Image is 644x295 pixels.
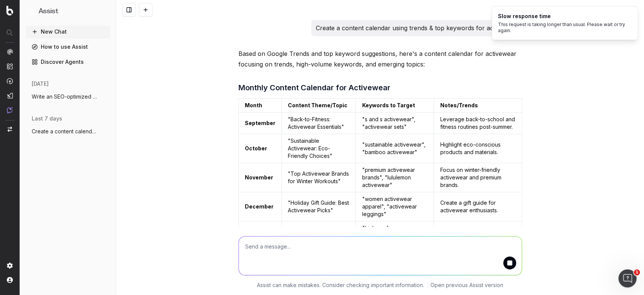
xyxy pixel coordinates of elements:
[356,192,434,221] td: "women activewear apparel", "activewear leggings"
[634,269,640,275] span: 1
[281,134,356,163] td: "Sustainable Activewear: Eco-Friendly Choices"
[434,134,522,163] td: Highlight eco-conscious products and materials.
[498,12,626,20] div: Slow response time
[356,113,434,134] td: "s and s activewear", "activewear sets"
[245,174,273,181] strong: November
[7,93,13,99] img: Studio
[434,221,522,250] td: Capitalize on New Year fitness resolutions.
[434,163,522,192] td: Focus on winter-friendly activewear and premium brands.
[7,63,13,70] img: Intelligence
[38,6,58,17] h1: Assist
[26,41,110,53] a: How to use Assist
[281,192,356,221] td: "Holiday Gift Guide: Best Activewear Picks"
[356,134,434,163] td: "sustainable activewear", "bamboo activewear"
[29,6,107,17] button: Assist
[32,128,98,135] span: Create a content calendar using trends &
[238,99,281,113] td: Month
[238,48,522,70] p: Based on Google Trends and top keyword suggestions, here's a content calendar for activewear focu...
[238,82,522,94] h3: Monthly Content Calendar for Activewear
[7,263,13,269] img: Setting
[26,26,110,38] button: New Chat
[32,93,98,100] span: Write an SEO-optimized article about on
[7,107,13,113] img: Assist
[281,163,356,192] td: "Top Activewear Brands for Winter Workouts"
[26,125,110,137] button: Create a content calendar using trends &
[498,22,626,34] div: This request is taking longer than usual. Please wait or try again.
[356,99,434,113] td: Keywords to Target
[8,127,12,132] img: Switch project
[26,91,110,103] button: Write an SEO-optimized article about on
[434,192,522,221] td: Create a gift guide for activewear enthusiasts.
[7,49,13,55] img: Analytics
[32,80,49,88] span: [DATE]
[430,281,503,289] a: Open previous Assist version
[356,221,434,250] td: "high-performance activewear", "yoga and activewear"
[356,163,434,192] td: "premium activewear brands", "lululemon activewear"
[434,113,522,134] td: Leverage back-to-school and fitness routines post-summer.
[316,23,518,33] p: Create a content calendar using trends & top keywords for activewear
[245,203,274,210] strong: December
[7,78,13,84] img: Activation
[26,56,110,68] a: Discover Agents
[7,277,13,283] img: My account
[618,269,636,287] iframe: Intercom live chat
[245,120,275,126] strong: September
[245,145,267,151] strong: October
[434,99,522,113] td: Notes/Trends
[29,8,35,15] img: Assist
[32,115,62,122] span: last 7 days
[227,51,234,59] img: Botify assist logo
[6,6,13,15] img: Botify logo
[281,99,356,113] td: Content Theme/Topic
[281,221,356,250] td: "New Year, New Gear: Activewear for 2025"
[257,281,424,289] p: Assist can make mistakes. Consider checking important information.
[281,113,356,134] td: "Back-to-Fitness: Activewear Essentials"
